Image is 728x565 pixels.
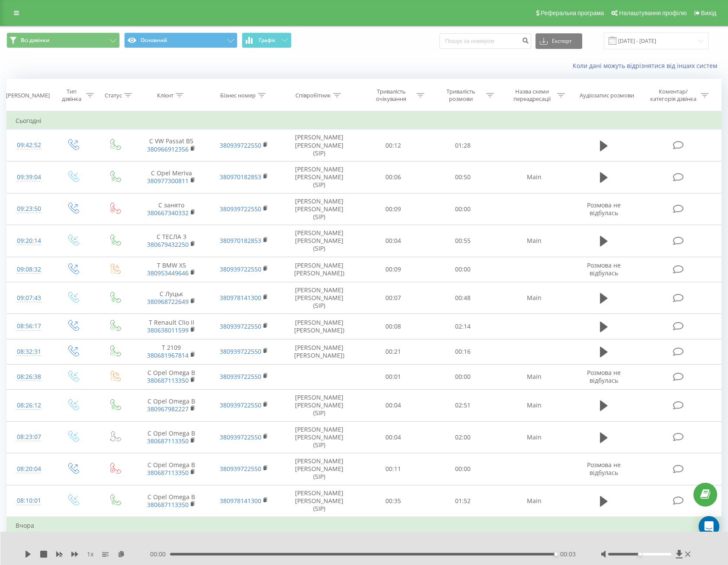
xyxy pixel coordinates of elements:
[16,261,43,278] div: 09:08:32
[541,10,604,16] span: Реферальна програма
[220,347,261,355] a: 380939722550
[428,282,498,314] td: 00:48
[295,92,331,99] div: Співробітник
[358,161,428,193] td: 00:06
[16,290,43,307] div: 09:07:43
[498,225,571,257] td: Main
[554,552,558,556] div: Accessibility label
[147,177,189,185] a: 380977300811
[105,92,122,99] div: Статус
[580,92,634,99] div: Аудіозапис розмови
[280,485,359,517] td: [PERSON_NAME] [PERSON_NAME] (SIP)
[147,326,189,334] a: 380638011599
[638,552,641,556] div: Accessibility label
[135,389,208,421] td: С Opel Omega B
[135,339,208,364] td: Т 2109
[147,269,189,277] a: 380953449646
[428,314,498,339] td: 02:14
[699,516,719,537] div: Open Intercom Messenger
[498,364,571,389] td: Main
[280,282,359,314] td: [PERSON_NAME] [PERSON_NAME] (SIP)
[135,364,208,389] td: С Opel Omega B
[150,550,170,559] span: 00:00
[220,401,261,409] a: 380939722550
[220,265,261,273] a: 380939722550
[280,314,359,339] td: [PERSON_NAME] [PERSON_NAME])
[7,112,722,129] td: Сьогодні
[280,453,359,485] td: [PERSON_NAME] [PERSON_NAME] (SIP)
[587,461,621,477] span: Розмова не відбулась
[135,485,208,517] td: С Opel Omega B
[220,173,261,181] a: 380970182853
[536,33,582,49] button: Експорт
[147,468,189,477] a: 380687113350
[428,453,498,485] td: 00:00
[560,550,576,559] span: 00:03
[498,161,571,193] td: Main
[498,421,571,453] td: Main
[135,453,208,485] td: С Opel Omega B
[6,32,120,48] button: Всі дзвінки
[220,322,261,330] a: 380939722550
[438,88,484,103] div: Тривалість розмови
[358,282,428,314] td: 00:07
[358,389,428,421] td: 00:04
[259,37,276,43] span: Графік
[280,257,359,282] td: [PERSON_NAME] [PERSON_NAME])
[135,282,208,314] td: С Луцьк
[220,294,261,302] a: 380978141300
[147,376,189,384] a: 380687113350
[509,88,555,103] div: Назва схеми переадресації
[358,225,428,257] td: 00:04
[147,351,189,359] a: 380681967814
[135,257,208,282] td: Т BMW X5
[358,453,428,485] td: 00:11
[220,205,261,213] a: 380939722550
[619,10,686,16] span: Налаштування профілю
[701,10,716,16] span: Вихід
[587,201,621,217] span: Розмова не відбулась
[87,550,93,559] span: 1 x
[16,200,43,217] div: 09:23:50
[124,32,237,48] button: Основний
[135,129,208,161] td: С VW Passat B5
[135,161,208,193] td: С Opel Meriva
[220,497,261,505] a: 380978141300
[358,364,428,389] td: 00:01
[587,368,621,384] span: Розмова не відбулась
[648,88,699,103] div: Коментар/категорія дзвінка
[16,232,43,249] div: 09:20:14
[16,397,43,414] div: 08:26:12
[280,421,359,453] td: [PERSON_NAME] [PERSON_NAME] (SIP)
[16,429,43,446] div: 08:23:07
[280,389,359,421] td: [PERSON_NAME] [PERSON_NAME] (SIP)
[147,240,189,249] a: 380679432250
[135,421,208,453] td: С Opel Omega B
[428,161,498,193] td: 00:50
[16,169,43,186] div: 09:39:04
[428,193,498,225] td: 00:00
[358,485,428,517] td: 00:35
[21,37,49,44] span: Всі дзвінки
[358,193,428,225] td: 00:09
[16,318,43,335] div: 08:56:17
[220,465,261,473] a: 380939722550
[147,500,189,509] a: 380687113350
[428,257,498,282] td: 00:00
[135,314,208,339] td: Т Renault Clio II
[220,433,261,441] a: 380939722550
[16,137,43,154] div: 09:42:52
[16,461,43,478] div: 08:20:04
[428,364,498,389] td: 00:00
[498,282,571,314] td: Main
[220,141,261,149] a: 380939722550
[280,161,359,193] td: [PERSON_NAME] [PERSON_NAME] (SIP)
[59,88,84,103] div: Тип дзвінка
[498,485,571,517] td: Main
[587,261,621,277] span: Розмова не відбулась
[358,257,428,282] td: 00:09
[157,92,173,99] div: Клієнт
[439,33,531,49] input: Пошук за номером
[16,368,43,385] div: 08:26:38
[428,389,498,421] td: 02:51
